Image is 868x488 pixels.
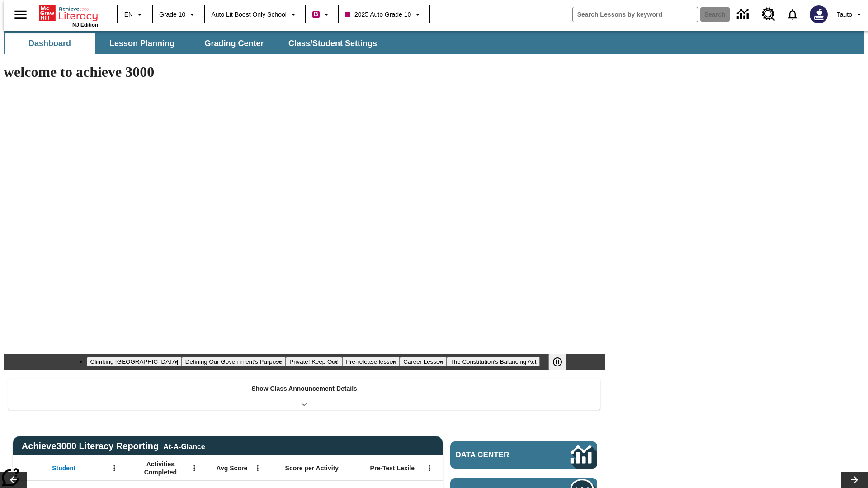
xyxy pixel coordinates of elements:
[450,441,597,469] a: Data Center
[251,384,357,394] p: Show Class Announcement Details
[120,6,149,23] button: Language: EN, Select a language
[573,7,698,22] input: search field
[124,10,133,19] span: EN
[841,472,868,488] button: Lesson carousel, Next
[216,464,247,472] span: Avg Score
[548,354,566,370] button: Pause
[22,441,205,451] span: Achieve3000 Literacy Reporting
[163,441,205,451] div: At-A-Glance
[52,464,75,472] span: Student
[286,357,342,366] button: Slide 3 Private! Keep Out!
[28,38,71,49] span: Dashboard
[189,33,279,54] button: Grading Center
[4,33,385,54] div: SubNavbar
[285,464,339,472] span: Score per Activity
[208,6,302,23] button: School: Auto Lit Boost only School, Select your school
[108,461,121,475] button: Open Menu
[72,22,98,28] span: NJ Edition
[251,461,264,475] button: Open Menu
[456,450,540,460] span: Data Center
[370,464,415,472] span: Pre-Test Lexile
[182,357,286,366] button: Slide 2 Defining Our Government's Purpose
[345,10,411,19] span: 2025 Auto Grade 10
[314,9,318,20] span: B
[109,38,175,49] span: Lesson Planning
[159,10,185,19] span: Grade 10
[342,357,400,366] button: Slide 4 Pre-release lesson
[156,6,201,23] button: Grade: Grade 10, Select a grade
[810,5,828,23] img: Avatar
[211,10,287,19] span: Auto Lit Boost only School
[781,3,804,26] a: Notifications
[731,2,756,27] a: Data Center
[39,4,98,22] a: Home
[837,10,852,19] span: Tauto
[188,461,201,475] button: Open Menu
[548,354,576,370] div: Pause
[342,6,427,23] button: Class: 2025 Auto Grade 10, Select your class
[400,357,446,366] button: Slide 5 Career Lesson
[131,460,190,476] span: Activities Completed
[4,31,864,54] div: SubNavbar
[288,38,377,49] span: Class/Student Settings
[8,379,600,410] div: Show Class Announcement Details
[5,33,95,54] button: Dashboard
[833,6,868,23] button: Profile/Settings
[204,38,264,49] span: Grading Center
[756,2,781,27] a: Resource Center, Will open in new tab
[281,33,384,54] button: Class/Student Settings
[87,357,182,366] button: Slide 1 Climbing Mount Tai
[423,461,436,475] button: Open Menu
[309,6,335,23] button: Boost Class color is violet red. Change class color
[4,64,605,80] h1: welcome to achieve 3000
[447,357,540,366] button: Slide 6 The Constitution's Balancing Act
[804,3,833,26] button: Select a new avatar
[7,1,34,28] button: Open side menu
[97,33,187,54] button: Lesson Planning
[39,3,98,28] div: Home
